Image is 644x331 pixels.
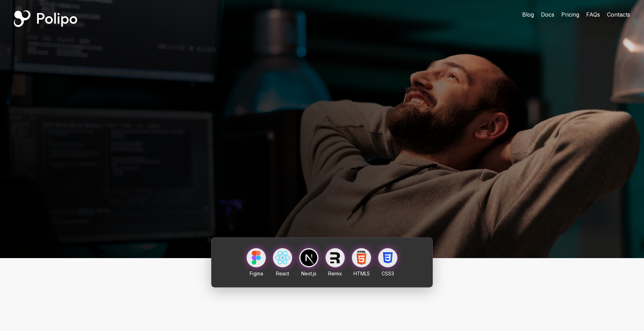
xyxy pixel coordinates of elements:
a: Contacts [607,10,630,19]
a: Docs [541,10,554,19]
span: Next.js [301,271,316,276]
span: HTML5 [354,271,370,276]
span: Contacts [607,11,630,18]
span: React [276,271,289,276]
span: CSS3 [382,271,394,276]
a: Blog [522,10,534,19]
span: Remix [328,271,342,276]
span: Pricing [561,11,579,18]
span: FAQs [586,11,600,18]
span: Figma [250,271,263,276]
a: FAQs [586,10,600,19]
span: Docs [541,11,554,18]
a: Pricing [561,10,579,19]
span: Blog [522,11,534,18]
